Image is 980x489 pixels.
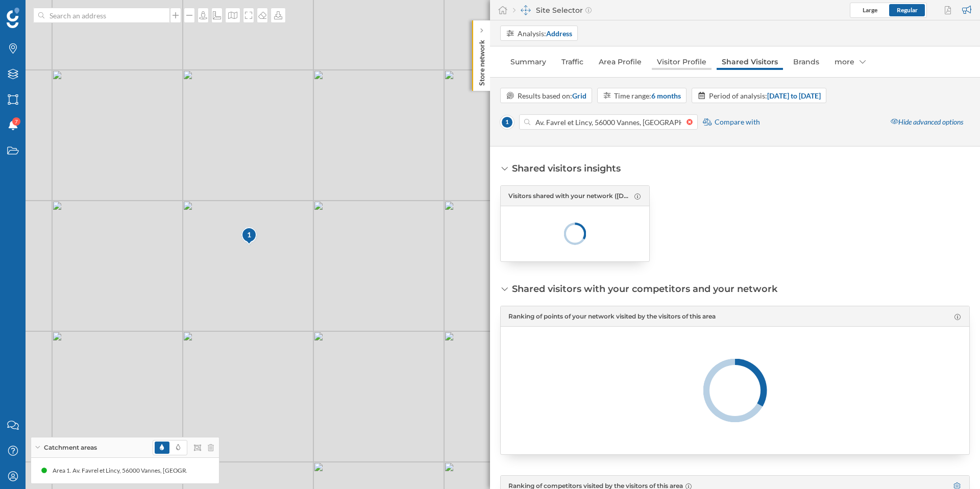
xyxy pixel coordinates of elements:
[477,36,487,86] p: Store network
[241,230,258,240] div: 1
[546,29,572,38] strong: Address
[44,443,97,452] span: Catchment areas
[518,90,586,101] div: Results based on:
[897,6,918,14] span: Regular
[53,466,247,476] div: Area 1. Av. Favrel et Lincy, 56000 Vannes, [GEOGRAPHIC_DATA] (Grid)
[788,54,824,70] a: Brands
[508,191,632,201] span: Visitors shared with your network ([DATE] to [DATE])
[521,5,531,15] img: dashboards-manager.svg
[767,91,821,100] strong: [DATE] to [DATE]
[241,227,258,247] img: pois-map-marker.svg
[15,116,18,127] span: 7
[513,5,592,15] div: Site Selector
[614,90,681,101] div: Time range:
[829,54,871,70] div: more
[241,227,256,245] div: 1
[651,91,681,100] strong: 6 months
[652,54,712,70] a: Visitor Profile
[500,115,514,129] span: 1
[572,91,586,100] strong: Grid
[508,312,716,321] span: Ranking of points of your network visited by the visitors of this area
[717,54,783,70] a: Shared Visitors
[885,113,969,131] div: Hide advanced options
[21,7,58,16] span: Support
[594,54,647,70] a: Area Profile
[709,90,821,101] div: Period of analysis:
[7,8,19,28] img: Geoblink Logo
[512,282,777,296] div: Shared visitors with your competitors and your network
[512,162,621,175] div: Shared visitors insights
[505,54,551,70] a: Summary
[715,117,760,127] span: Compare with
[556,54,589,70] a: Traffic
[518,28,572,39] div: Analysis:
[863,6,877,14] span: Large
